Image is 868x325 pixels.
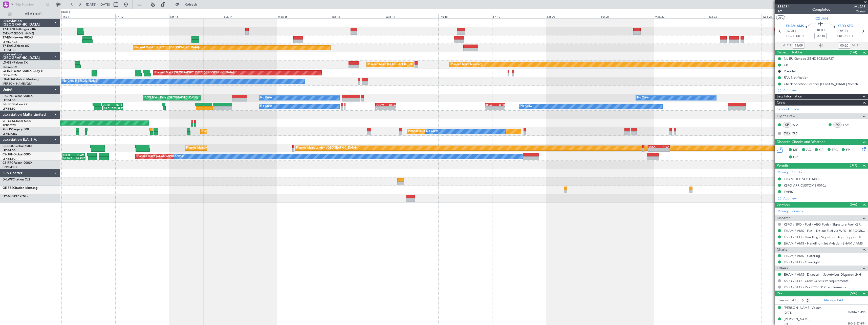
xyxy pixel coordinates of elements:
[3,70,12,73] span: LX-INB
[3,95,33,98] a: F-GPNJFalcon 900EX
[815,16,828,21] span: CS-JHH
[777,100,785,106] span: Crew
[3,36,12,39] span: T7-EMI
[61,14,115,18] div: Thu 11
[485,107,495,110] div: -
[3,95,13,98] span: F-GPNJ
[847,34,855,39] span: ELDT
[786,24,804,29] span: EHAM AMS
[3,161,13,165] span: CS-RRC
[783,196,865,200] div: Add new
[659,148,669,151] div: -
[3,40,17,44] a: LFMN/NCE
[386,103,396,106] div: KSEA
[63,157,74,160] div: 00:30 Z
[3,195,14,198] span: OY-NBS
[784,241,863,246] a: EHAM / AMS - Handling - Jet Aviation EHAM / AMS
[777,113,795,119] span: Flight Crew
[848,310,865,315] span: 36781451 (PP)
[3,153,31,156] a: CS-JHHGlobal 6000
[777,139,825,145] span: Dispatch Checks and Weather
[3,165,18,169] a: DNMM/LOS
[3,61,28,64] a: LX-GBHFalcon 7X
[3,178,30,181] a: D-ILWPCitation CJ2
[485,103,495,106] div: KSEA
[3,28,36,31] a: T7-DYNChallenger 604
[850,290,857,296] span: (6/6)
[793,148,798,153] span: MF
[3,145,14,148] span: CS-DOU
[492,14,546,18] div: Fri 19
[113,107,123,110] div: 03:32 Z
[3,32,34,35] a: EVRA/[PERSON_NAME]
[784,229,865,233] a: EHAM / AMS - Fuel - DeLux Fuel via WFS - [GEOGRAPHIC_DATA] / AMS
[137,153,216,160] div: Planned Maint [GEOGRAPHIC_DATA] ([GEOGRAPHIC_DATA])
[260,103,272,110] div: No Crew
[426,128,438,135] div: No Crew
[784,75,808,80] div: FAA Notification
[3,120,14,123] span: 9H-YAA
[832,148,838,153] span: FFC
[3,36,33,39] a: T7-EMIHawker 900XP
[186,144,266,152] div: Planned Maint [GEOGRAPHIC_DATA] ([GEOGRAPHIC_DATA])
[3,149,16,152] a: LFPB/LBG
[637,94,649,102] div: No Crew
[846,148,850,153] span: FP
[784,183,826,188] div: KSFO ARR CUSTOMS 0010z
[223,14,277,18] div: Sun 14
[819,148,823,153] span: CR
[833,122,842,128] div: FO
[386,107,396,110] div: -
[260,94,272,102] div: No Crew
[777,215,791,221] span: Dispatch
[63,77,98,85] div: No Crew [PERSON_NAME]
[777,94,802,99] span: Leg Information
[173,1,203,9] button: Refresh
[3,78,14,81] span: LX-AOA
[3,45,29,48] a: T7-EAGLFalcon 8X
[784,235,865,239] a: KSFO / SFO - Handling - Signature Flight Support KSFO / SFO
[3,103,14,106] span: F-HECD
[3,124,16,127] a: FCBB/BZV
[3,103,28,106] a: F-HECDFalcon 7X
[850,50,857,55] span: (4/4)
[103,103,113,106] div: UGTB
[784,311,792,315] span: [DATE]
[15,1,45,8] input: Trip Number
[784,222,865,227] a: KSFO / SFO - Fuel - AEG Fuels - Signature Fuel KSFO / SFO
[838,43,850,49] input: --:--
[777,247,789,253] span: Charter
[853,9,865,14] span: Charter
[202,128,281,135] div: Planned Maint [GEOGRAPHIC_DATA] ([GEOGRAPHIC_DATA])
[777,9,790,14] span: 2/7
[777,50,802,55] span: Dispatch To-Dos
[777,170,802,175] a: Manage Permits
[3,128,29,131] a: 9H-LPZLegacy 500
[659,145,669,148] div: HTZA
[784,317,811,322] div: [PERSON_NAME]
[783,88,865,92] div: Add new
[853,4,865,9] span: LMJ428
[3,65,17,69] a: EDLW/DTM
[385,14,439,18] div: Wed 17
[654,14,708,18] div: Mon 22
[777,107,799,112] a: Schedule Crew
[812,7,831,12] div: Completed
[155,69,234,77] div: Planned Maint [GEOGRAPHIC_DATA] ([GEOGRAPHIC_DATA])
[331,14,385,18] div: Tue 16
[63,153,74,156] div: KSFO
[451,61,483,68] div: Planned Maint Nurnberg
[3,45,15,48] span: T7-EAGL
[3,132,17,136] a: LFMD/CEQ
[104,107,113,110] div: 18:51 Z
[783,131,791,136] div: OBX
[368,61,448,68] div: Planned Maint [GEOGRAPHIC_DATA] ([GEOGRAPHIC_DATA])
[3,128,13,131] span: 9H-LPZ
[376,107,386,110] div: -
[3,187,38,190] a: OE-FZECitation Mustang
[86,2,110,7] span: [DATE] - [DATE]
[784,285,846,289] a: KSFO / SFO - Pax COVID19 requirements
[74,157,85,160] div: 10:45 Z
[648,145,659,148] div: EGKK
[777,298,796,303] label: Planned PAX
